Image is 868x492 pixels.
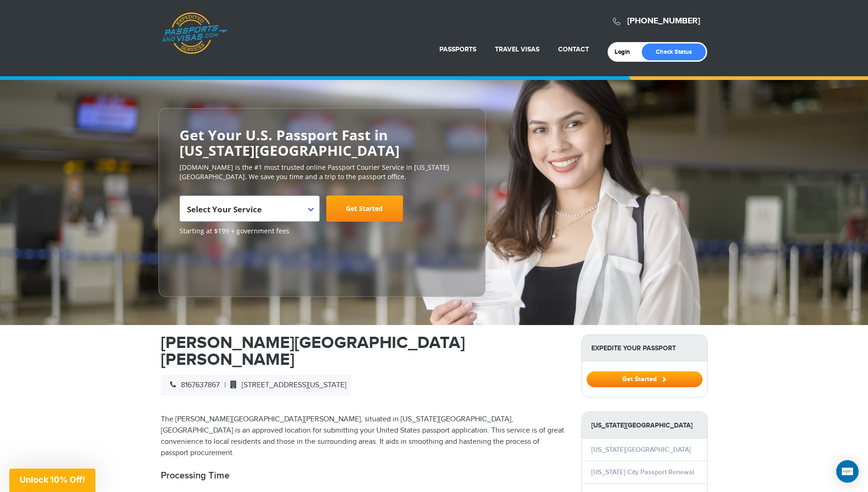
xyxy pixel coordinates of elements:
[591,468,694,476] a: [US_STATE] City Passport Renewal
[558,45,589,53] a: Contact
[439,45,476,53] a: Passports
[165,381,220,390] span: 8167637867
[179,195,320,222] span: Select Your Service
[326,195,403,222] a: Get Started
[187,204,262,215] span: Select Your Service
[161,12,228,54] a: Passports & [DOMAIN_NAME]
[582,335,707,362] strong: Expedite Your Passport
[591,446,691,454] a: [US_STATE][GEOGRAPHIC_DATA]
[179,127,465,158] h2: Get Your U.S. Passport Fast in [US_STATE][GEOGRAPHIC_DATA]
[495,45,539,53] a: Travel Visas
[836,460,859,483] div: Open Intercom Messenger
[179,163,465,181] p: [DOMAIN_NAME] is the #1 most trusted online Passport Courier Service in [US_STATE][GEOGRAPHIC_DAT...
[642,43,706,60] a: Check Status
[587,375,703,383] a: Get Started
[582,412,707,439] strong: [US_STATE][GEOGRAPHIC_DATA]
[161,470,567,481] h2: Processing Time
[9,469,95,492] div: Unlock 10% Off!
[161,334,567,368] h1: [PERSON_NAME][GEOGRAPHIC_DATA][PERSON_NAME]
[161,414,567,459] p: The [PERSON_NAME][GEOGRAPHIC_DATA][PERSON_NAME], situated in [US_STATE][GEOGRAPHIC_DATA], [GEOGRA...
[627,16,700,26] a: [PHONE_NUMBER]
[226,381,346,390] span: [STREET_ADDRESS][US_STATE]
[587,371,703,387] button: Get Started
[161,375,351,396] div: |
[179,226,465,236] span: Starting at $199 + government fees
[179,240,250,287] iframe: Customer reviews powered by Trustpilot
[615,48,637,56] a: Login
[187,199,310,225] span: Select Your Service
[20,475,85,485] span: Unlock 10% Off!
